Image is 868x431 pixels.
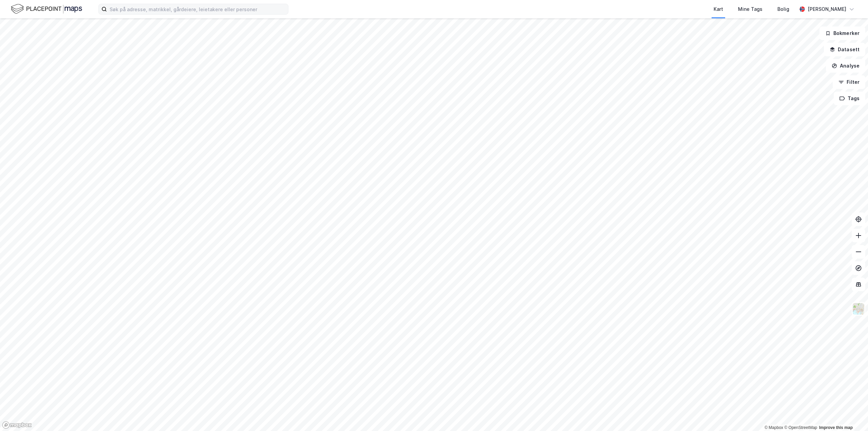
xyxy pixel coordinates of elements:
a: Mapbox homepage [2,421,32,429]
div: Kart [714,5,723,13]
div: [PERSON_NAME] [808,5,846,13]
img: logo.f888ab2527a4732fd821a326f86c7f29.svg [11,3,82,15]
button: Bokmerker [819,26,865,40]
iframe: Chat Widget [834,398,868,431]
a: OpenStreetMap [784,425,817,430]
div: Kontrollprogram for chat [834,398,868,431]
button: Filter [833,75,865,89]
a: Improve this map [819,425,853,430]
input: Søk på adresse, matrikkel, gårdeiere, leietakere eller personer [107,4,288,14]
a: Mapbox [765,425,783,430]
div: Bolig [777,5,789,13]
button: Analyse [826,59,865,73]
button: Tags [834,92,865,105]
div: Mine Tags [738,5,762,13]
img: Z [852,302,865,315]
button: Datasett [824,43,865,56]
